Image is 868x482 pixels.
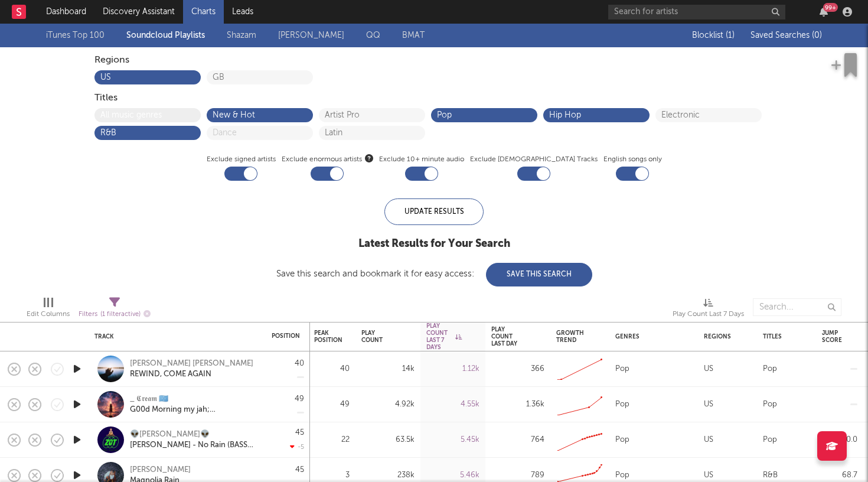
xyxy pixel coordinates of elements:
div: 45 [295,466,304,474]
button: GB [213,73,307,82]
div: 1.36k [491,398,544,412]
div: Update Results [384,198,484,225]
div: 63.5k [361,433,415,447]
div: Play Count Last 7 Days [673,307,744,321]
div: 99 + [823,3,838,12]
div: 5.45k [426,433,479,447]
div: Pop [763,362,777,376]
a: Shazam [227,28,256,43]
span: ( 1 filter active) [100,311,141,318]
button: Artist Pro [325,111,419,119]
div: Play Count [361,330,397,344]
div: Jump Score [822,330,842,344]
span: Exclude enormous artists [282,152,373,167]
div: REWIND, COME AGAIN [130,369,211,380]
button: Exclude enormous artists [365,152,373,164]
button: Electronic [661,111,756,119]
div: Play Count Last 7 Days [673,292,744,327]
div: G00d Morning my jah; [PERSON_NAME] ft [PERSON_NAME] [130,405,257,415]
div: Genres [615,333,686,340]
div: 22 [314,433,350,447]
div: Save this search and bookmark it for easy access: [276,269,592,278]
span: Saved Searches [750,31,822,40]
div: Titles [763,333,804,340]
div: _ 𝕮𝖗𝖊𝖆𝖒 🇫🇲 [130,394,168,405]
div: Position [272,333,300,340]
div: 49 [314,398,350,412]
div: [PERSON_NAME] [PERSON_NAME] [130,359,253,369]
div: [PERSON_NAME] [130,465,191,476]
div: 49 [295,395,304,403]
div: US [704,398,713,412]
div: Titles [94,91,774,105]
button: 99+ [820,7,828,17]
div: Regions [704,333,745,340]
div: Track [94,333,254,340]
div: 366 [491,362,544,376]
button: New & Hot [213,111,307,119]
div: 45 [295,429,304,437]
div: 4.92k [361,398,415,412]
div: 4.55k [426,398,479,412]
div: Peak Position [314,330,342,344]
div: Pop [763,433,777,447]
div: Pop [615,362,629,376]
span: Blocklist [692,31,735,40]
div: Filters(1 filter active) [79,292,151,327]
div: 14k [361,362,415,376]
a: [PERSON_NAME] [278,28,344,43]
button: Saved Searches (0) [747,31,822,40]
a: QQ [366,28,380,43]
div: [PERSON_NAME] - No Rain (BASS Melon) FREE DOWNLOAD [130,440,257,451]
a: 👽[PERSON_NAME]👽[PERSON_NAME] - No Rain (BASS Melon) FREE DOWNLOAD [130,429,257,451]
div: 40 [295,360,304,367]
div: Play Count Last Day [491,326,527,347]
span: ( 1 ) [726,31,735,40]
input: Search... [753,298,841,316]
div: Edit Columns [27,292,70,327]
span: ( 0 ) [812,31,822,40]
div: Latest Results for Your Search [276,237,592,251]
div: Growth Trend [556,330,586,344]
div: Pop [615,398,629,412]
div: Filters [79,307,151,322]
div: 40 [314,362,350,376]
label: Exclude signed artists [207,152,276,167]
label: Exclude 10+ minute audio [379,152,464,167]
div: US [704,362,713,376]
button: Save This Search [486,263,592,286]
div: US [704,433,713,447]
div: 1.12k [426,362,479,376]
div: 764 [491,433,544,447]
button: US [100,73,195,82]
button: All music genres [100,111,195,119]
div: Pop [763,398,777,412]
button: Pop [437,111,531,119]
a: iTunes Top 100 [46,28,105,43]
button: R&B [100,129,195,137]
label: English songs only [603,152,662,167]
div: Pop [615,433,629,447]
label: Exclude [DEMOGRAPHIC_DATA] Tracks [470,152,598,167]
a: BMAT [402,28,425,43]
button: Dance [213,129,307,137]
div: 👽[PERSON_NAME]👽 [130,429,257,440]
button: Latin [325,129,419,137]
div: Regions [94,53,774,67]
div: Play Count Last 7 Days [426,323,462,351]
button: Hip Hop [549,111,644,119]
input: Search for artists [608,5,785,19]
div: Edit Columns [27,307,70,321]
div: -5 [290,443,304,451]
